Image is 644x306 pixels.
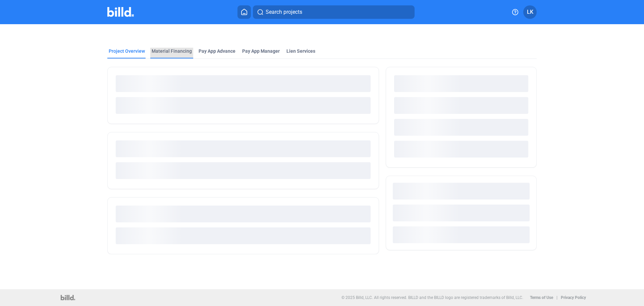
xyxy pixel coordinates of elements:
div: loading [116,140,371,157]
div: loading [116,162,371,179]
b: Terms of Use [530,295,553,300]
button: LK [523,5,537,19]
div: Project Overview [109,48,145,54]
div: loading [393,226,530,243]
div: loading [393,205,530,221]
div: Material Financing [152,48,192,54]
b: Privacy Policy [561,295,586,300]
div: loading [116,75,371,92]
span: LK [527,8,533,16]
span: Pay App Manager [242,48,280,54]
div: Pay App Advance [199,48,235,54]
span: Search projects [266,8,302,16]
div: loading [393,183,530,200]
img: Billd Company Logo [107,7,134,17]
div: loading [394,97,528,114]
div: loading [394,119,528,136]
p: | [556,295,557,300]
div: loading [394,141,528,158]
div: loading [116,97,371,114]
div: Lien Services [286,48,315,54]
div: loading [116,206,371,222]
div: loading [116,227,371,244]
div: loading [394,75,528,92]
button: Search projects [253,5,415,19]
img: logo [61,295,75,300]
p: © 2025 Billd, LLC. All rights reserved. BILLD and the BILLD logo are registered trademarks of Bil... [341,295,523,300]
